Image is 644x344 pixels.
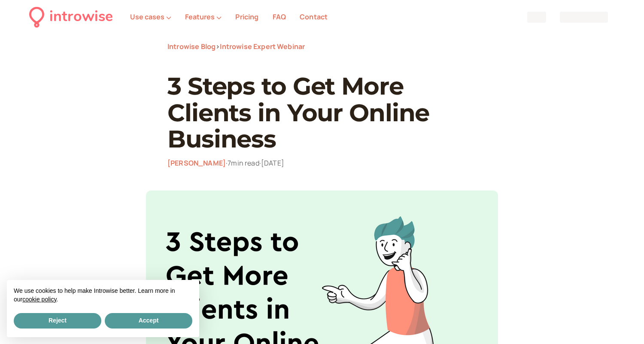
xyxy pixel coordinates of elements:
button: Use cases [130,13,171,21]
a: Introwise Expert Webinar [220,42,305,51]
a: FAQ [273,12,286,21]
h1: 3 Steps to Get More Clients in Your Online Business [167,73,477,153]
button: Features [185,13,222,21]
a: Contact [300,12,328,21]
time: [DATE] [261,158,284,168]
a: introwise [29,5,113,29]
a: cookie policy [22,296,56,303]
span: Loading... [527,12,546,23]
span: > [216,42,220,51]
button: Accept [105,313,192,329]
div: introwise [49,5,113,29]
span: · [259,158,261,168]
span: 7 min read [228,158,261,168]
a: Pricing [235,12,258,21]
span: Loading... [560,12,608,23]
button: Reject [14,313,101,329]
a: [PERSON_NAME] [167,158,226,168]
span: · [226,158,228,168]
a: Introwise Blog [167,42,216,51]
div: We use cookies to help make Introwise better. Learn more in our . [7,280,199,311]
